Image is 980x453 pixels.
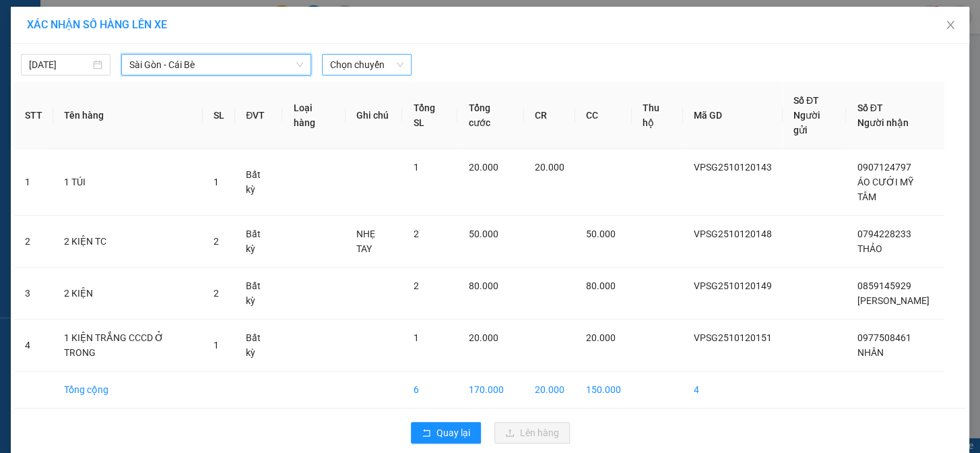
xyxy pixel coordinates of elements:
[29,57,90,72] input: 12/10/2025
[857,280,911,291] span: 0859145929
[235,268,282,320] td: Bất kỳ
[436,425,470,440] span: Quay lại
[413,280,418,291] span: 2
[586,280,616,291] span: 80.000
[296,61,304,69] span: down
[857,347,883,358] span: NHÂN
[14,216,53,268] td: 2
[457,371,523,409] td: 170.000
[214,236,219,247] span: 2
[524,82,575,149] th: CR
[468,332,498,343] span: 20.000
[214,288,219,299] span: 2
[203,82,235,149] th: SL
[857,229,911,239] span: 0794228233
[586,229,616,239] span: 50.000
[494,422,570,444] button: uploadLên hàng
[346,82,403,149] th: Ghi chú
[235,320,282,371] td: Bất kỳ
[457,82,523,149] th: Tổng cước
[14,149,53,216] td: 1
[53,268,203,320] td: 2 KIỆN
[694,162,772,173] span: VPSG2510120143
[575,371,632,409] td: 150.000
[694,229,772,239] span: VPSG2510120148
[413,162,418,173] span: 1
[235,149,282,216] td: Bất kỳ
[857,117,908,128] span: Người nhận
[524,371,575,409] td: 20.000
[53,149,203,216] td: 1 TÚI
[793,95,819,106] span: Số ĐT
[857,162,911,173] span: 0907124797
[53,82,203,149] th: Tên hàng
[330,55,403,75] span: Chọn chuyến
[402,371,457,409] td: 6
[235,82,282,149] th: ĐVT
[214,177,219,187] span: 1
[413,332,418,343] span: 1
[932,7,969,44] button: Close
[468,229,498,239] span: 50.000
[27,18,167,31] span: XÁC NHẬN SỐ HÀNG LÊN XE
[857,332,911,343] span: 0977508461
[53,371,203,409] td: Tổng cộng
[468,162,498,173] span: 20.000
[535,162,564,173] span: 20.000
[857,295,929,306] span: [PERSON_NAME]
[468,280,498,291] span: 80.000
[14,82,53,149] th: STT
[14,320,53,371] td: 4
[14,268,53,320] td: 3
[53,320,203,371] td: 1 KIỆN TRẮNG CCCD Ở TRONG
[402,82,457,149] th: Tổng SL
[356,229,375,254] span: NHẸ TAY
[857,102,882,113] span: Số ĐT
[413,229,418,239] span: 2
[793,110,820,135] span: Người gửi
[214,340,219,351] span: 1
[53,216,203,268] td: 2 KIỆN TC
[945,20,956,30] span: close
[694,332,772,343] span: VPSG2510120151
[683,82,783,149] th: Mã GD
[129,55,303,75] span: Sài Gòn - Cái Bè
[632,82,683,149] th: Thu hộ
[411,422,481,444] button: rollbackQuay lại
[235,216,282,268] td: Bất kỳ
[857,177,913,202] span: ÁO CƯỚI MỸ TÂM
[422,428,431,439] span: rollback
[683,371,783,409] td: 4
[282,82,345,149] th: Loại hàng
[586,332,616,343] span: 20.000
[694,280,772,291] span: VPSG2510120149
[857,243,882,254] span: THẢO
[575,82,632,149] th: CC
